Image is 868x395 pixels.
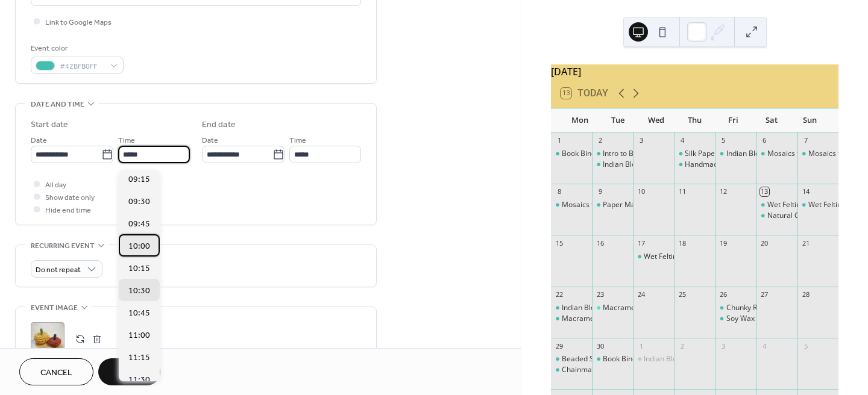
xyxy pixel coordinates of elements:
[760,136,769,145] div: 6
[592,200,633,210] div: Paper Marbling
[674,149,715,159] div: Silk Paper Making
[551,365,592,375] div: Chainmaille - Helmweave
[128,352,150,364] span: 11:15
[596,290,605,299] div: 23
[801,290,810,299] div: 28
[31,119,68,131] div: Start date
[128,263,150,275] span: 10:15
[562,149,653,159] div: Book Binding - Casebinding
[633,354,674,364] div: Indian Block Printing
[551,314,592,324] div: Macrame Plant Hanger
[128,285,150,297] span: 10:30
[678,341,687,350] div: 2
[603,354,694,364] div: Book Binding - Casebinding
[592,303,633,313] div: Macrame Wall Art
[31,322,64,356] div: ;
[637,136,646,145] div: 3
[555,238,564,247] div: 15
[19,358,93,385] button: Cancel
[40,367,72,379] span: Cancel
[719,136,728,145] div: 5
[128,374,150,387] span: 11:30
[637,341,646,350] div: 1
[562,365,647,375] div: Chainmaille - Helmweave
[118,134,135,147] span: Time
[596,136,605,145] div: 2
[726,149,794,159] div: Indian Block Printing
[45,191,95,204] span: Show date only
[31,240,95,252] span: Recurring event
[45,179,66,191] span: All day
[760,290,769,299] div: 27
[767,200,854,210] div: Wet Felting - Pots & Bowls
[801,136,810,145] div: 7
[31,98,84,111] span: Date and time
[603,303,664,313] div: Macrame Wall Art
[31,134,47,147] span: Date
[678,238,687,247] div: 18
[760,238,769,247] div: 20
[637,187,646,196] div: 10
[36,263,81,277] span: Do not repeat
[715,149,756,159] div: Indian Block Printing
[760,341,769,350] div: 4
[551,64,838,79] div: [DATE]
[603,160,671,170] div: Indian Block Printing
[801,187,810,196] div: 14
[98,358,160,385] button: Save
[289,134,306,147] span: Time
[596,341,605,350] div: 30
[644,354,712,364] div: Indian Block Printing
[202,119,236,131] div: End date
[555,341,564,350] div: 29
[719,290,728,299] div: 26
[592,149,633,159] div: Intro to Beaded Jewellery
[60,60,104,73] span: #42BFB0FF
[31,42,121,55] div: Event color
[719,238,728,247] div: 19
[551,200,592,210] div: Mosaics for Beginners
[760,187,769,196] div: 13
[756,200,797,210] div: Wet Felting - Pots & Bowls
[562,200,637,210] div: Mosaics for Beginners
[603,200,655,210] div: Paper Marbling
[797,149,838,159] div: Mosaics for Beginners
[596,238,605,247] div: 16
[715,314,756,324] div: Soy Wax Candles
[31,302,78,314] span: Event image
[756,149,797,159] div: Mosaics for Beginners
[719,341,728,350] div: 3
[562,303,630,313] div: Indian Block Printing
[592,354,633,364] div: Book Binding - Casebinding
[555,136,564,145] div: 1
[756,211,797,221] div: Natural Cold Process Soap Making
[644,252,713,262] div: Wet Felting - Flowers
[551,354,592,364] div: Beaded Snowflake
[715,303,756,313] div: Chunky Rope Necklace
[726,303,802,313] div: Chunky Rope Necklace
[685,149,744,159] div: Silk Paper Making
[555,290,564,299] div: 22
[555,187,564,196] div: 8
[633,252,674,262] div: Wet Felting - Flowers
[561,108,599,132] div: Mon
[128,173,150,186] span: 09:15
[599,108,638,132] div: Tue
[562,314,640,324] div: Macrame Plant Hanger
[719,187,728,196] div: 12
[678,136,687,145] div: 4
[128,240,150,253] span: 10:00
[45,16,112,29] span: Link to Google Maps
[45,204,91,217] span: Hide end time
[551,149,592,159] div: Book Binding - Casebinding
[637,238,646,247] div: 17
[678,290,687,299] div: 25
[797,200,838,210] div: Wet Felting - Pots & Bowls
[801,238,810,247] div: 21
[128,218,150,231] span: 09:45
[596,187,605,196] div: 9
[551,303,592,313] div: Indian Block Printing
[562,354,624,364] div: Beaded Snowflake
[202,134,218,147] span: Date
